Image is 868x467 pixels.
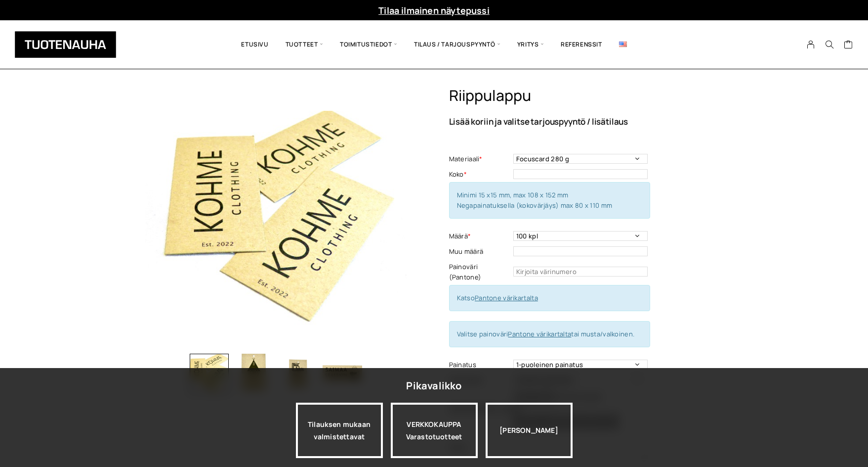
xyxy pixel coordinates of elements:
[449,360,511,370] label: Painatus
[296,403,383,458] a: Tilauksen mukaan valmistettavat
[449,169,511,180] label: Koko
[406,28,509,61] span: Tilaus / Tarjouspyyntö
[508,329,571,338] a: Pantone värikartalta
[449,231,511,241] label: Määrä
[509,28,552,61] span: Yritys
[406,377,461,395] div: Pikavalikko
[233,28,277,61] a: Etusivu
[391,403,478,458] a: VERKKOKAUPPAVarastotuotteet
[486,403,573,458] div: [PERSON_NAME]
[391,403,478,458] div: VERKKOKAUPPA Varastotuotteet
[278,354,318,393] img: Riippulappu 3
[449,87,723,105] h1: Riippulappu
[457,329,635,338] span: Valitse painoväri tai musta/valkoinen.
[457,293,538,302] span: Katso
[513,267,648,277] input: Kirjoita värinumero
[457,190,613,210] span: Minimi 15 x15 mm, max 108 x 152 mm Negapainatuksella (kokovärjäys) max 80 x 110 mm
[449,154,511,164] label: Materiaali
[475,293,538,302] a: Pantone värikartalta
[449,117,723,126] p: Lisää koriin ja valitse tarjouspyyntö / lisätilaus
[449,262,511,282] label: Painoväri (Pantone)
[234,354,273,393] img: Riippulappu 2
[145,87,407,349] img: Tuotenauha riippulappu
[378,4,490,16] a: Tilaa ilmainen näytepussi
[820,40,839,49] button: Search
[331,28,406,61] span: Toimitustiedot
[323,354,362,393] img: Riippulappu 4
[552,28,611,61] a: Referenssit
[277,28,331,61] span: Tuotteet
[619,42,627,47] img: English
[844,40,853,51] a: Cart
[449,246,511,257] label: Muu määrä
[801,40,821,49] a: My Account
[15,31,116,58] img: Tuotenauha Oy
